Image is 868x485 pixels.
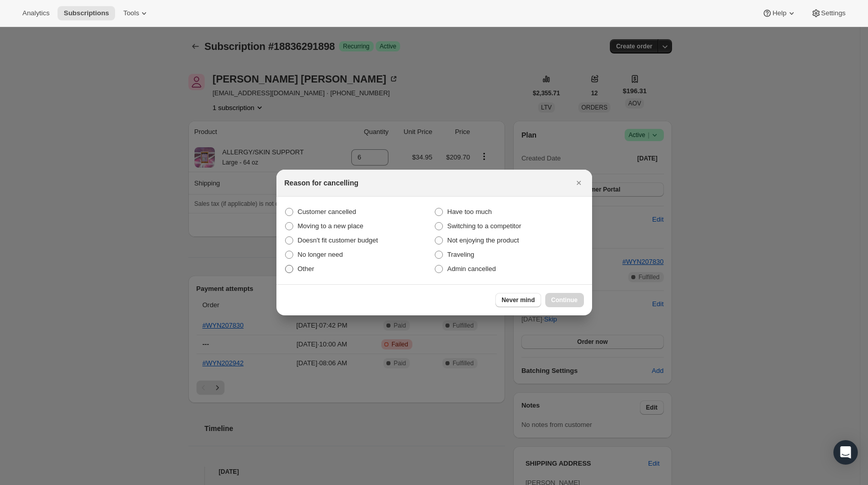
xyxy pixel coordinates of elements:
div: Open Intercom Messenger [833,440,858,465]
button: Never mind [495,293,541,307]
span: Have too much [447,208,492,215]
span: Traveling [447,251,474,258]
span: No longer need [298,251,343,258]
span: Other [298,265,315,273]
span: Customer cancelled [298,208,356,215]
span: Help [772,9,786,17]
span: Not enjoying the product [447,236,519,244]
span: Subscriptions [64,9,109,17]
button: Help [756,6,802,20]
span: Moving to a new place [298,222,363,230]
button: Analytics [16,6,55,20]
button: Close [572,176,586,190]
button: Tools [117,6,155,20]
span: Tools [123,9,139,17]
button: Subscriptions [58,6,115,20]
span: Settings [821,9,846,17]
span: Switching to a competitor [447,222,521,230]
span: Analytics [22,9,49,17]
button: Settings [805,6,852,20]
span: Admin cancelled [447,265,496,273]
span: Doesn't fit customer budget [298,236,378,244]
h2: Reason for cancelling [285,178,358,188]
span: Never mind [501,296,535,304]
